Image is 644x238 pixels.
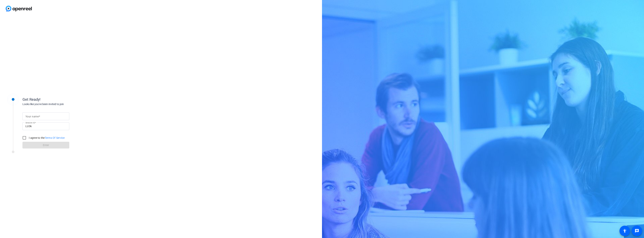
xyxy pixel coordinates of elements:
div: Get Ready! [22,97,97,102]
mat-label: Your name [25,115,39,118]
label: I agree to the [28,136,65,140]
mat-icon: message [635,229,639,233]
mat-icon: accessibility [622,229,627,233]
a: Terms Of Service [45,136,65,139]
mat-label: Session ID [25,122,35,124]
div: Looks like you've been invited to join [22,102,97,106]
